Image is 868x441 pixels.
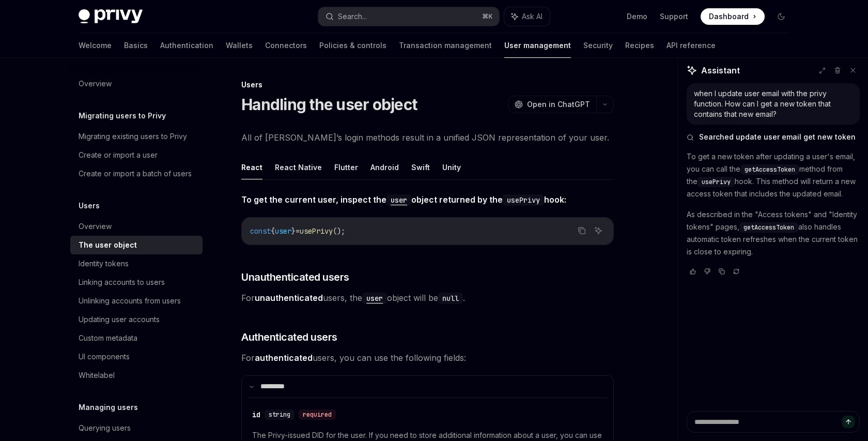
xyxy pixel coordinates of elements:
[299,409,336,420] div: required
[70,236,203,254] a: The user object
[687,150,860,200] p: To get a new token after updating a user's email, you can call the method from the hook. This met...
[275,155,322,179] button: React Native
[79,369,115,382] div: Whitelabel
[226,33,253,58] a: Wallets
[79,422,131,434] div: Querying users
[250,226,271,236] span: const
[70,273,203,292] a: Linking accounts to users
[79,295,181,307] div: Unlinking accounts from users
[124,33,148,58] a: Basics
[386,194,411,205] a: user
[319,33,386,58] a: Policies & controls
[70,164,203,183] a: Create or import a batch of users
[79,257,129,270] div: Identity tokens
[527,99,590,110] span: Open in ChatGPT
[482,12,493,21] span: ⌘ K
[399,33,492,58] a: Transaction management
[503,194,544,206] code: usePrivy
[709,11,749,22] span: Dashboard
[79,276,165,288] div: Linking accounts to users
[625,33,654,58] a: Recipes
[70,419,203,437] a: Querying users
[70,146,203,164] a: Create or import a user
[504,7,550,26] button: Ask AI
[241,130,614,145] span: All of [PERSON_NAME]’s login methods result in a unified JSON representation of your user.
[627,11,647,22] a: Demo
[694,88,853,119] div: when I update user email with the privy function. How can I get a new token that contains that ne...
[241,270,349,284] span: Unauthenticated users
[265,33,307,58] a: Connectors
[338,10,367,23] div: Search...
[334,155,358,179] button: Flutter
[70,366,203,385] a: Whitelabel
[79,78,112,90] div: Overview
[583,33,613,58] a: Security
[386,194,411,206] code: user
[70,254,203,273] a: Identity tokens
[79,168,192,180] div: Create or import a batch of users
[70,310,203,329] a: Updating user accounts
[269,410,290,419] span: string
[241,291,614,305] span: For users, the object will be .
[702,178,731,186] span: usePrivy
[687,132,860,142] button: Searched update user email get new token
[296,226,300,236] span: =
[70,292,203,310] a: Unlinking accounts from users
[70,127,203,146] a: Migrating existing users to Privy
[79,149,158,161] div: Create or import a user
[255,293,323,303] strong: unauthenticated
[271,226,275,236] span: {
[241,95,417,114] h1: Handling the user object
[442,155,461,179] button: Unity
[79,220,112,233] div: Overview
[504,33,571,58] a: User management
[333,226,345,236] span: ();
[660,11,688,22] a: Support
[275,226,291,236] span: user
[241,80,614,90] div: Users
[773,8,789,25] button: Toggle dark mode
[743,223,794,232] span: getAccessToken
[687,208,860,258] p: As described in the "Access tokens" and "Identity tokens" pages, also handles automatic token ref...
[522,11,542,22] span: Ask AI
[241,351,614,365] span: For users, you can use the following fields:
[79,9,143,24] img: dark logo
[362,293,387,303] a: user
[79,33,112,58] a: Welcome
[241,155,262,179] button: React
[79,351,130,363] div: UI components
[79,110,166,122] h5: Migrating users to Privy
[370,155,399,179] button: Android
[291,226,296,236] span: }
[70,217,203,236] a: Overview
[255,353,313,363] strong: authenticated
[411,155,430,179] button: Swift
[79,130,187,143] div: Migrating existing users to Privy
[745,165,795,174] span: getAccessToken
[252,409,260,420] div: id
[667,33,716,58] a: API reference
[300,226,333,236] span: usePrivy
[70,74,203,93] a: Overview
[701,64,740,77] span: Assistant
[318,7,499,26] button: Search...⌘K
[842,416,855,428] button: Send message
[160,33,213,58] a: Authentication
[699,132,856,142] span: Searched update user email get new token
[79,401,138,414] h5: Managing users
[79,332,137,344] div: Custom metadata
[241,330,337,344] span: Authenticated users
[241,194,566,205] strong: To get the current user, inspect the object returned by the hook:
[79,239,137,251] div: The user object
[508,96,596,113] button: Open in ChatGPT
[438,293,463,304] code: null
[79,313,160,326] div: Updating user accounts
[575,224,588,237] button: Copy the contents from the code block
[701,8,765,25] a: Dashboard
[70,329,203,347] a: Custom metadata
[362,293,387,304] code: user
[70,347,203,366] a: UI components
[592,224,605,237] button: Ask AI
[79,200,100,212] h5: Users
